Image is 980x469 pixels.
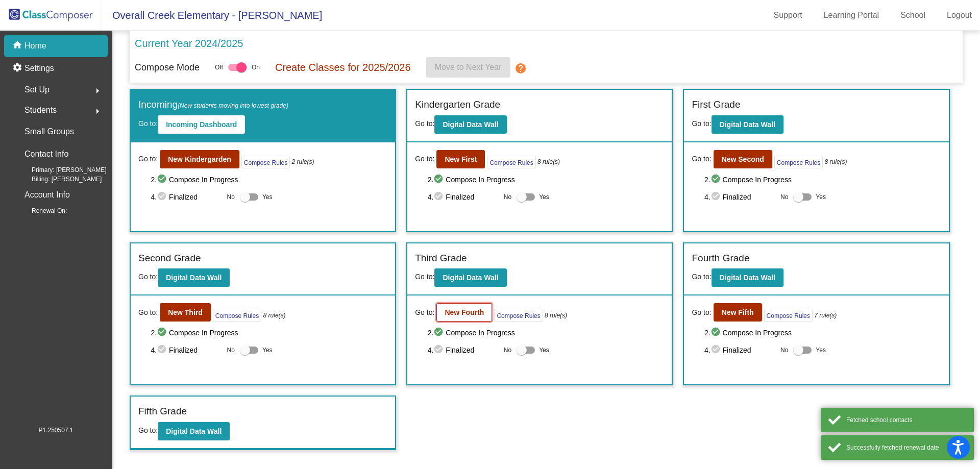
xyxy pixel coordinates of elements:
[434,115,506,134] button: Digital Data Wall
[494,309,543,322] button: Compose Rules
[151,344,222,356] span: 4. Finalized
[138,154,158,164] span: Go to:
[241,156,290,168] button: Compose Rules
[692,154,711,164] span: Go to:
[704,327,941,339] span: 2. Compose In Progress
[157,191,169,203] mat-icon: check_circle
[722,308,754,316] b: New Fifth
[939,7,980,23] a: Logout
[168,308,203,316] b: New Third
[428,344,499,356] span: 4. Finalized
[12,62,24,75] mat-icon: settings
[504,192,511,202] span: No
[766,7,811,23] a: Support
[780,345,788,355] span: No
[704,191,775,203] span: 4. Finalized
[262,191,273,203] span: Yes
[704,174,941,186] span: 2. Compose In Progress
[24,147,68,161] p: Contact Info
[168,155,231,163] b: New Kindergarden
[158,268,230,287] button: Digital Data Wall
[157,327,169,339] mat-icon: check_circle
[537,157,560,166] i: 8 rule(s)
[712,115,783,134] button: Digital Data Wall
[24,83,50,97] span: Set Up
[720,120,775,129] b: Digital Data Wall
[780,192,788,202] span: No
[443,120,498,129] b: Digital Data Wall
[138,404,187,419] label: Fifth Grade
[24,103,57,117] span: Students
[292,157,314,166] i: 2 rule(s)
[710,327,723,339] mat-icon: check_circle
[415,97,500,112] label: Kindergarten Grade
[138,251,201,266] label: Second Grade
[712,268,783,287] button: Digital Data Wall
[252,63,260,72] span: On
[816,344,826,356] span: Yes
[135,61,200,75] p: Compose Mode
[426,57,510,78] button: Move to Next Year
[487,156,535,168] button: Compose Rules
[213,309,261,322] button: Compose Rules
[433,174,446,186] mat-icon: check_circle
[545,311,567,320] i: 8 rule(s)
[720,274,775,282] b: Digital Data Wall
[138,273,158,281] span: Go to:
[710,174,723,186] mat-icon: check_circle
[91,85,104,97] mat-icon: arrow_right
[443,274,498,282] b: Digital Data Wall
[166,274,222,282] b: Digital Data Wall
[415,154,434,164] span: Go to:
[24,188,70,202] p: Account Info
[428,327,665,339] span: 2. Compose In Progress
[263,311,286,320] i: 8 rule(s)
[166,427,222,435] b: Digital Data Wall
[692,251,749,266] label: Fourth Grade
[158,115,245,134] button: Incoming Dashboard
[710,191,723,203] mat-icon: check_circle
[764,309,813,322] button: Compose Rules
[15,165,107,175] span: Primary: [PERSON_NAME]
[24,62,54,75] p: Settings
[504,345,511,355] span: No
[816,191,826,203] span: Yes
[846,415,966,425] div: Fetched school contacts
[445,308,484,316] b: New Fourth
[435,63,502,71] span: Move to Next Year
[12,40,24,52] mat-icon: home
[433,327,446,339] mat-icon: check_circle
[158,422,230,440] button: Digital Data Wall
[15,175,102,184] span: Billing: [PERSON_NAME]
[227,345,235,355] span: No
[262,344,273,356] span: Yes
[428,174,665,186] span: 2. Compose In Progress
[692,119,711,128] span: Go to:
[436,303,492,322] button: New Fourth
[24,125,74,139] p: Small Groups
[415,307,434,318] span: Go to:
[91,105,104,117] mat-icon: arrow_right
[714,150,772,168] button: New Second
[816,7,888,23] a: Learning Portal
[710,344,723,356] mat-icon: check_circle
[415,251,467,266] label: Third Grade
[102,7,322,23] span: Overall Creek Elementary - [PERSON_NAME]
[692,307,711,318] span: Go to:
[415,273,434,281] span: Go to:
[445,155,477,163] b: New First
[436,150,485,168] button: New First
[138,119,158,128] span: Go to:
[157,344,169,356] mat-icon: check_circle
[415,119,434,128] span: Go to:
[275,60,411,75] p: Create Classes for 2025/2026
[157,174,169,186] mat-icon: check_circle
[846,443,966,452] div: Successfully fetched renewal date
[433,191,446,203] mat-icon: check_circle
[722,155,764,163] b: New Second
[215,63,223,72] span: Off
[433,344,446,356] mat-icon: check_circle
[539,191,549,203] span: Yes
[138,307,158,318] span: Go to:
[15,206,67,215] span: Renewal On:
